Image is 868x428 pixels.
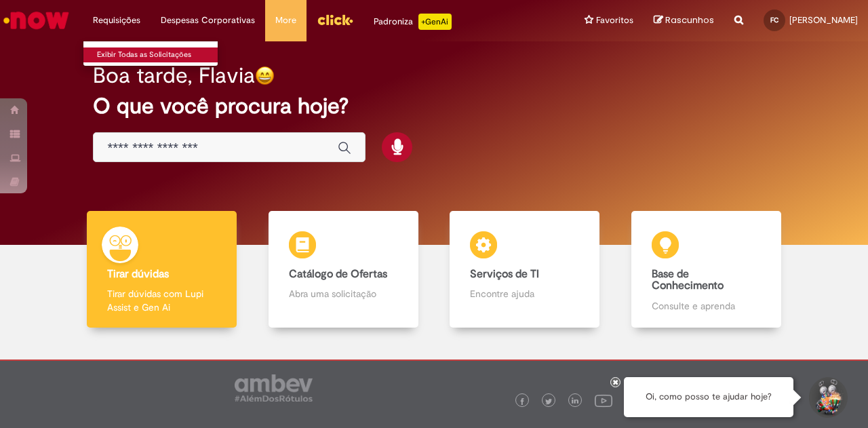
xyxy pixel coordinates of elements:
[93,94,774,118] h2: O que você procura hoje?
[418,14,452,30] p: +GenAi
[83,47,233,62] a: Exibir Todas as Solicitações
[470,267,539,281] b: Serviços de TI
[161,14,255,27] span: Despesas Corporativas
[71,211,253,328] a: Tirar dúvidas Tirar dúvidas com Lupi Assist e Gen Ai
[255,66,275,85] img: happy-face.png
[545,398,552,405] img: logo_footer_twitter.png
[595,391,612,409] img: logo_footer_youtube.png
[93,14,140,27] span: Requisições
[83,41,218,66] ul: Requisições
[665,14,714,26] span: Rascunhos
[616,211,797,328] a: Base de Conhecimento Consulte e aprenda
[572,397,578,406] img: logo_footer_linkedin.png
[107,287,216,314] p: Tirar dúvidas com Lupi Assist e Gen Ai
[107,267,169,281] b: Tirar dúvidas
[789,14,858,26] span: [PERSON_NAME]
[93,64,255,87] h2: Boa tarde, Flavia
[654,14,714,27] a: Rascunhos
[434,211,616,328] a: Serviços de TI Encontre ajuda
[770,16,778,24] span: FC
[652,267,724,293] b: Base de Conhecimento
[624,377,793,417] div: Oi, como posso te ajudar hoje?
[519,398,526,405] img: logo_footer_facebook.png
[317,9,353,30] img: click_logo_yellow_360x200.png
[289,267,387,281] b: Catálogo de Ofertas
[275,14,296,27] span: More
[652,299,761,313] p: Consulte e aprenda
[596,14,633,27] span: Favoritos
[470,287,579,300] p: Encontre ajuda
[1,7,71,34] img: ServiceNow
[235,374,313,402] img: logo_footer_ambev_rotulo_gray.png
[289,287,398,300] p: Abra uma solicitação
[807,377,848,418] button: Iniciar Conversa de Suporte
[374,14,452,30] div: Padroniza
[253,211,435,328] a: Catálogo de Ofertas Abra uma solicitação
